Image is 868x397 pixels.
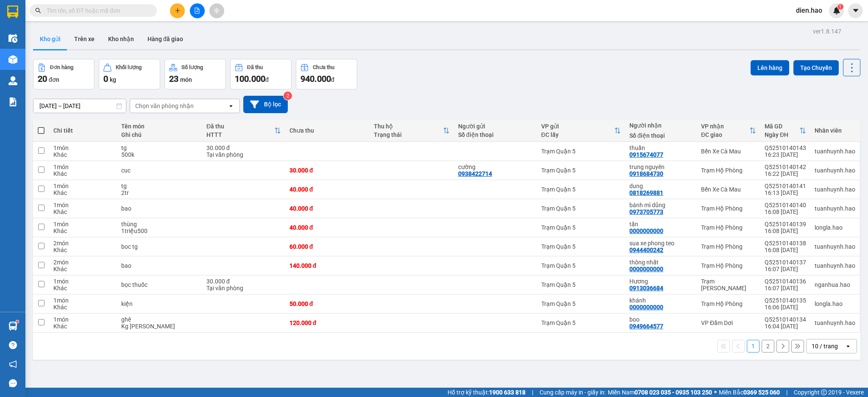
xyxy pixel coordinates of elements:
[852,7,860,14] span: caret-down
[206,285,281,292] div: Tại văn phòng
[812,342,838,350] div: 10 / trang
[101,29,141,49] button: Kho nhận
[629,122,693,129] div: Người nhận
[765,170,806,177] div: 16:22 [DATE]
[541,262,621,269] div: Trạm Quận 5
[53,278,113,285] div: 1 món
[629,304,663,311] div: 0000000000
[202,119,285,142] th: Toggle SortBy
[53,183,113,189] div: 1 món
[762,340,774,353] button: 2
[541,224,621,231] div: Trạm Quận 5
[701,167,756,174] div: Trạm Hộ Phòng
[765,131,799,138] div: Ngày ĐH
[765,323,806,330] div: 16:04 [DATE]
[121,123,198,130] div: Tên món
[170,3,185,18] button: plus
[541,186,621,193] div: Trạm Quận 5
[33,99,126,113] input: Select a date range.
[265,76,269,83] span: đ
[374,123,443,130] div: Thu hộ
[47,6,147,15] input: Tìm tên, số ĐT hoặc mã đơn
[206,151,281,158] div: Tại văn phòng
[121,151,198,158] div: 500k
[331,76,334,83] span: đ
[743,389,780,396] strong: 0369 525 060
[121,262,198,269] div: bao
[121,183,198,189] div: tg
[206,131,274,138] div: HTTT
[541,300,621,307] div: Trạm Quận 5
[629,164,693,170] div: trung nguyên
[629,221,693,228] div: tấn
[296,59,357,89] button: Chưa thu940.000đ
[289,127,365,134] div: Chưa thu
[458,131,533,138] div: Số điện thoại
[121,131,198,138] div: Ghi chú
[629,323,663,330] div: 0949664577
[53,316,113,323] div: 1 món
[701,319,756,326] div: VP Đầm Dơi
[53,170,113,177] div: Khác
[235,74,265,84] span: 100.000
[765,285,806,292] div: 16:07 [DATE]
[230,59,292,89] button: Đã thu100.000đ
[289,224,365,231] div: 40.000 đ
[49,76,59,83] span: đơn
[141,29,190,49] button: Hàng đã giao
[701,300,756,307] div: Trạm Hộ Phòng
[765,304,806,311] div: 16:06 [DATE]
[701,262,756,269] div: Trạm Hộ Phòng
[8,34,17,43] img: warehouse-icon
[751,60,789,75] button: Lên hàng
[121,167,198,174] div: cuc
[53,304,113,311] div: Khác
[541,281,621,288] div: Trạm Quận 5
[300,74,331,84] span: 940.000
[289,186,365,193] div: 40.000 đ
[815,262,855,269] div: tuanhuynh.hao
[793,60,839,75] button: Tạo Chuyến
[765,259,806,266] div: Q52510140137
[289,300,365,307] div: 50.000 đ
[839,4,842,10] span: 1
[629,151,663,158] div: 0915674077
[833,7,840,14] img: icon-new-feature
[110,76,116,83] span: kg
[169,74,178,84] span: 23
[289,262,365,269] div: 140.000 đ
[813,27,841,36] div: ver 1.8.147
[629,278,693,285] div: Hương
[765,266,806,272] div: 16:07 [DATE]
[121,300,198,307] div: kiện
[815,224,855,231] div: longla.hao
[765,228,806,234] div: 16:08 [DATE]
[370,119,454,142] th: Toggle SortBy
[719,388,780,397] span: Miền Bắc
[103,74,108,84] span: 0
[8,322,17,330] img: warehouse-icon
[247,64,263,70] div: Đã thu
[289,205,365,212] div: 40.000 đ
[53,259,113,266] div: 2 món
[701,148,756,155] div: Bến Xe Cà Mau
[629,247,663,253] div: 0944400242
[541,205,621,212] div: Trạm Quận 5
[9,360,17,368] span: notification
[33,29,67,49] button: Kho gửi
[164,59,226,89] button: Số lượng23món
[313,64,334,70] div: Chưa thu
[765,221,806,228] div: Q52510140139
[53,127,113,134] div: Chi tiết
[489,389,526,396] strong: 1900 633 818
[815,300,855,307] div: longla.hao
[541,167,621,174] div: Trạm Quận 5
[815,127,855,134] div: Nhân viên
[194,8,200,14] span: file-add
[765,240,806,247] div: Q52510140138
[9,341,17,349] span: question-circle
[116,64,142,70] div: Khối lượng
[8,55,17,64] img: warehouse-icon
[765,151,806,158] div: 16:23 [DATE]
[374,131,443,138] div: Trạng thái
